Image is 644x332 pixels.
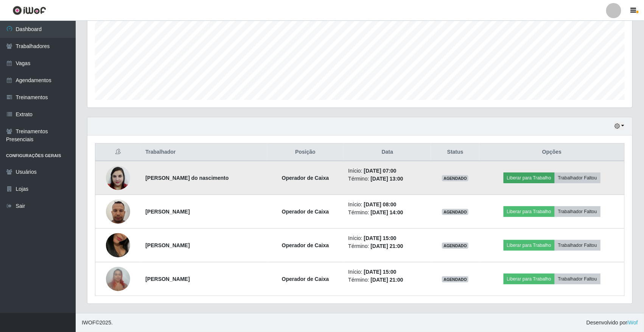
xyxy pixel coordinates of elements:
span: © 2025 . [82,319,113,327]
th: Trabalhador [141,143,267,161]
span: Desenvolvido por [586,319,638,327]
th: Posição [267,143,344,161]
span: AGENDADO [442,175,468,181]
li: Término: [348,175,426,183]
th: Opções [479,143,624,161]
time: [DATE] 14:00 [370,209,403,215]
span: AGENDADO [442,209,468,215]
strong: [PERSON_NAME] [145,209,190,215]
time: [DATE] 21:00 [370,243,403,249]
li: Término: [348,209,426,217]
button: Trabalhador Faltou [555,173,600,183]
img: 1682003136750.jpeg [106,162,130,194]
img: 1701473418754.jpeg [106,195,130,228]
li: Término: [348,242,426,250]
li: Término: [348,276,426,284]
button: Trabalhador Faltou [555,206,600,217]
time: [DATE] 07:00 [364,168,397,174]
span: IWOF [82,320,96,326]
strong: Operador de Caixa [282,209,329,215]
time: [DATE] 15:00 [364,235,397,241]
th: Status [431,143,479,161]
strong: [PERSON_NAME] do nascimento [145,175,229,181]
li: Início: [348,268,426,276]
span: AGENDADO [442,243,468,249]
li: Início: [348,167,426,175]
time: [DATE] 13:00 [370,176,403,182]
th: Data [344,143,431,161]
button: Trabalhador Faltou [555,240,600,251]
time: [DATE] 21:00 [370,277,403,283]
button: Liberar para Trabalho [504,206,555,217]
button: Liberar para Trabalho [504,173,555,183]
img: 1722880664865.jpeg [106,263,130,295]
button: Trabalhador Faltou [555,274,600,284]
li: Início: [348,234,426,242]
strong: [PERSON_NAME] [145,242,190,248]
img: CoreUI Logo [12,6,46,15]
strong: [PERSON_NAME] [145,276,190,282]
li: Início: [348,201,426,209]
span: AGENDADO [442,276,468,282]
a: iWof [627,320,638,326]
button: Liberar para Trabalho [504,240,555,251]
img: 1698238099994.jpeg [106,224,130,267]
strong: Operador de Caixa [282,242,329,248]
time: [DATE] 08:00 [364,201,397,207]
time: [DATE] 15:00 [364,269,397,275]
strong: Operador de Caixa [282,276,329,282]
button: Liberar para Trabalho [504,274,555,284]
strong: Operador de Caixa [282,175,329,181]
